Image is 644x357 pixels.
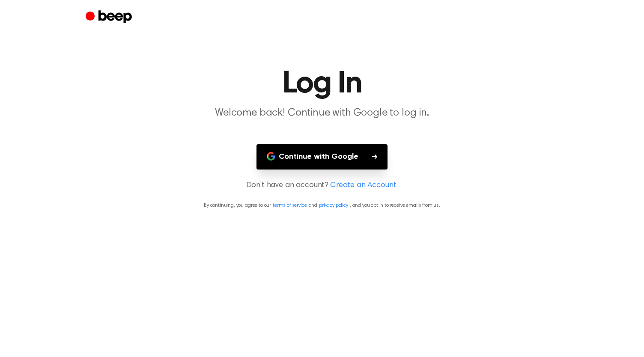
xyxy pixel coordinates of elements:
[10,180,634,191] p: Don’t have an account?
[256,144,388,170] button: Continue with Google
[330,180,396,191] a: Create an Account
[10,202,634,209] p: By continuing, you agree to our and , and you opt in to receive emails from us.
[319,203,348,208] a: privacy policy
[158,106,486,120] p: Welcome back! Continue with Google to log in.
[103,68,541,99] h1: Log In
[273,203,307,208] a: terms of service
[86,9,134,26] a: Beep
